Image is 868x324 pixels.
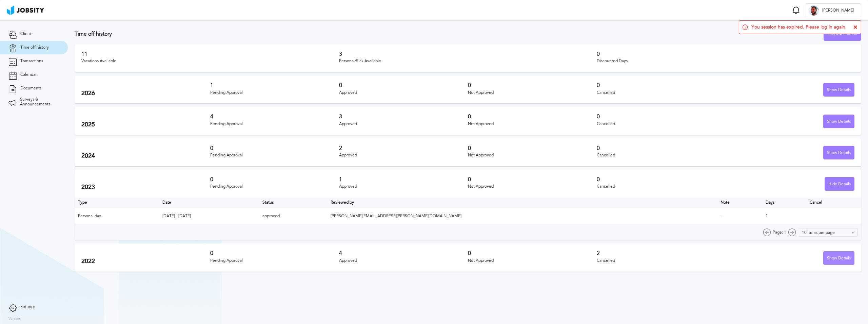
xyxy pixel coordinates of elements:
div: Not Approved [468,258,597,263]
button: Show Details [823,83,854,97]
div: Discounted Days [597,59,854,64]
span: [PERSON_NAME][EMAIL_ADDRESS][PERSON_NAME][DOMAIN_NAME] [331,214,461,218]
h3: Time off history [75,31,824,37]
span: Documents [20,86,41,91]
span: Client [20,32,31,36]
h3: 0 [597,82,726,88]
span: Transactions [20,59,43,64]
span: Page: 1 [773,230,786,235]
div: Not Approved [468,153,597,158]
h3: 3 [339,114,468,120]
div: Pending Approval [210,153,339,158]
div: Pending Approval [210,122,339,126]
button: A[PERSON_NAME] [805,3,861,17]
label: Version: [8,317,21,321]
h3: 1 [210,82,339,88]
div: Personal/Sick Available [339,59,597,64]
h3: 2 [339,145,468,151]
div: Show Details [824,146,854,160]
div: Not Approved [468,90,597,95]
div: Approved [339,122,468,126]
div: Vacations Available [81,59,339,64]
h2: 2026 [81,90,210,97]
div: Hide Details [825,177,854,191]
h3: 4 [339,250,468,256]
div: Cancelled [597,153,726,158]
h3: 0 [597,51,854,57]
div: Cancelled [597,184,726,189]
h3: 0 [468,250,597,256]
div: Approved [339,184,468,189]
td: approved [259,208,327,225]
h3: 0 [468,114,597,120]
h3: 3 [339,51,597,57]
div: Request time off [824,28,861,41]
th: Type [75,198,159,208]
div: Pending Approval [210,258,339,263]
th: Cancel [806,198,861,208]
td: Personal day [75,208,159,225]
th: Toggle SortBy [327,198,717,208]
div: Cancelled [597,90,726,95]
span: Settings [20,305,35,309]
span: Calendar [20,72,37,77]
h2: 2024 [81,152,210,159]
h3: 4 [210,114,339,120]
th: Toggle SortBy [159,198,259,208]
h3: 2 [597,250,726,256]
div: Show Details [824,83,854,97]
h3: 0 [210,176,339,183]
h3: 0 [597,114,726,120]
td: [DATE] - [DATE] [159,208,259,225]
button: Request time off [824,27,861,41]
div: Pending Approval [210,184,339,189]
div: Cancelled [597,122,726,126]
h3: 1 [339,176,468,183]
span: Surveys & Announcements [20,97,59,107]
div: A [809,5,819,16]
button: Show Details [823,251,854,265]
h3: 11 [81,51,339,57]
h3: 0 [468,176,597,183]
h3: 0 [339,82,468,88]
h3: 0 [210,145,339,151]
h2: 2025 [81,121,210,128]
div: Pending Approval [210,90,339,95]
th: Toggle SortBy [717,198,762,208]
span: You session has expired. Please log in again. [751,24,847,30]
h3: 0 [468,145,597,151]
h3: 0 [210,250,339,256]
th: Days [762,198,806,208]
div: Not Approved [468,122,597,126]
button: Show Details [823,115,854,128]
span: [PERSON_NAME] [819,8,857,13]
h3: 0 [597,145,726,151]
h3: 0 [468,82,597,88]
h2: 2023 [81,184,210,191]
div: Cancelled [597,258,726,263]
h2: 2022 [81,258,210,265]
td: 1 [762,208,806,225]
div: Approved [339,90,468,95]
span: Time off history [20,45,49,50]
h3: 0 [597,176,726,183]
div: Approved [339,153,468,158]
div: Approved [339,258,468,263]
span: - [721,214,722,218]
img: ab4bad089aa723f57921c736e9817d99.png [7,5,44,15]
th: Toggle SortBy [259,198,327,208]
div: Not Approved [468,184,597,189]
button: Show Details [823,146,854,159]
button: Hide Details [825,177,854,191]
